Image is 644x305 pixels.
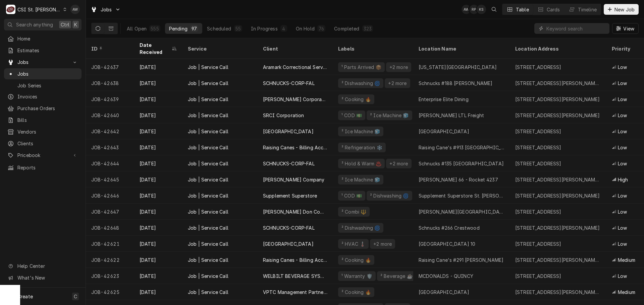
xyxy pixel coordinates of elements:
[618,289,635,296] span: Medium
[140,42,170,56] div: Date Received
[263,176,324,183] div: [PERSON_NAME] Company
[263,192,317,199] div: Supplement Superstore
[134,236,182,252] div: [DATE]
[341,160,382,167] div: ² Hold & Warm ♨️
[618,80,627,87] span: Low
[612,23,639,34] button: View
[188,112,228,119] div: Job | Service Call
[188,144,228,151] div: Job | Service Call
[134,107,182,123] div: [DATE]
[263,273,327,280] div: WELBILT BEVERAGE SYSTEMS
[341,80,381,87] div: ² Dishwashing 🌀
[515,192,600,199] div: [STREET_ADDRESS][PERSON_NAME]
[341,240,366,247] div: ² HVAC 🌡️
[188,192,228,199] div: Job | Service Call
[515,240,561,247] div: [STREET_ADDRESS]
[4,162,82,173] a: Reports
[263,224,315,231] div: SCHNUCKS-CORP-FAL
[618,144,627,151] span: Low
[419,273,473,280] div: MCDONALDS - QUINCY
[419,45,503,52] div: Location Name
[547,6,560,13] div: Cards
[188,273,228,280] div: Job | Service Call
[263,64,327,71] div: Aramark Correctional Services
[188,80,228,87] div: Job | Service Call
[515,289,601,296] div: [STREET_ADDRESS][PERSON_NAME][US_STATE]
[604,4,639,15] button: New Job
[263,45,326,52] div: Client
[419,256,503,263] div: Raising Cane's #291 [PERSON_NAME]
[618,176,628,183] span: High
[17,35,78,42] span: Home
[515,224,600,231] div: [STREET_ADDRESS][PERSON_NAME]
[188,256,228,263] div: Job | Service Call
[515,256,601,263] div: [STREET_ADDRESS][PERSON_NAME][PERSON_NAME]
[419,208,504,215] div: [PERSON_NAME][GEOGRAPHIC_DATA]
[618,112,627,119] span: Low
[341,273,373,280] div: ¹ Warranty 🛡️
[4,19,82,30] button: Search anythingCtrlK
[17,128,78,135] span: Vendors
[4,103,82,114] a: Purchase Orders
[341,192,363,199] div: ¹ COD 💵
[578,6,597,13] div: Timeline
[341,224,381,231] div: ² Dishwashing 🌀
[70,5,80,14] div: Alexandria Wilp's Avatar
[380,273,413,280] div: ² Beverage ☕️
[618,256,635,263] span: Medium
[134,284,182,300] div: [DATE]
[387,80,407,87] div: +2 more
[17,70,78,77] span: Jobs
[88,4,123,15] a: Go to Jobs
[515,160,561,167] div: [STREET_ADDRESS]
[369,192,409,199] div: ² Dishwashing 🌀
[618,160,627,167] span: Low
[618,240,627,247] span: Low
[618,64,627,71] span: Low
[17,117,78,124] span: Bills
[338,45,408,52] div: Labels
[134,187,182,204] div: [DATE]
[618,96,627,103] span: Low
[17,82,78,89] span: Job Series
[618,273,627,280] span: Low
[341,208,367,215] div: ² Combi 🔱
[188,224,228,231] div: Job | Service Call
[61,21,69,28] span: Ctrl
[515,144,561,151] div: [STREET_ADDRESS]
[86,107,134,123] div: JOB-42640
[17,93,78,100] span: Invoices
[516,6,529,13] div: Table
[6,5,15,14] div: C
[4,68,82,79] a: Jobs
[188,160,228,167] div: Job | Service Call
[319,25,324,32] div: 76
[419,224,480,231] div: Schnucks #266 Crestwood
[74,293,77,300] span: C
[341,176,381,183] div: ² Ice Machine 🧊
[188,64,228,71] div: Job | Service Call
[341,289,372,296] div: ² Cooking 🔥
[618,224,627,231] span: Low
[263,80,315,87] div: SCHNUCKS-CORP-FAL
[16,21,53,28] span: Search anything
[618,192,627,199] span: Low
[263,256,327,263] div: Raising Canes - Billing Account
[74,21,77,28] span: K
[419,240,475,247] div: [GEOGRAPHIC_DATA] 10
[515,112,600,119] div: [STREET_ADDRESS][PERSON_NAME]
[86,171,134,187] div: JOB-42645
[17,6,61,13] div: CSI St. [PERSON_NAME]
[4,138,82,149] a: Clients
[4,126,82,137] a: Vendors
[134,155,182,171] div: [DATE]
[515,208,561,215] div: [STREET_ADDRESS]
[546,23,606,34] input: Keyword search
[4,45,82,56] a: Estimates
[17,274,77,281] span: What's New
[192,25,197,32] div: 97
[169,25,187,32] div: Pending
[515,64,561,71] div: [STREET_ADDRESS]
[462,5,471,14] div: AW
[389,64,409,71] div: +2 more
